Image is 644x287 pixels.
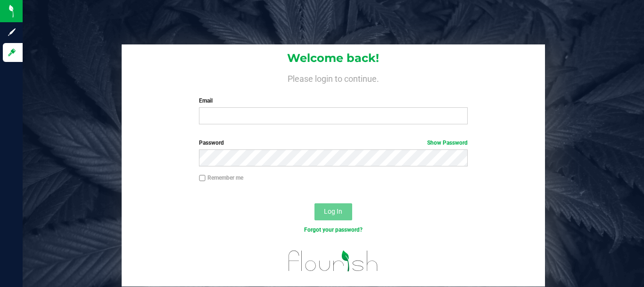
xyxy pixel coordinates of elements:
a: Show Password [427,139,468,146]
span: Password [199,139,224,146]
a: Forgot your password? [304,226,363,233]
inline-svg: Sign up [7,27,17,37]
label: Remember me [199,174,243,182]
input: Remember me [199,175,206,182]
span: Log In [324,208,342,215]
inline-svg: Log in [7,48,17,57]
label: Email [199,96,467,105]
button: Log In [314,203,352,220]
h1: Welcome back! [122,52,545,64]
h4: Please login to continue. [122,72,545,83]
img: flourish_logo.svg [281,244,387,278]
